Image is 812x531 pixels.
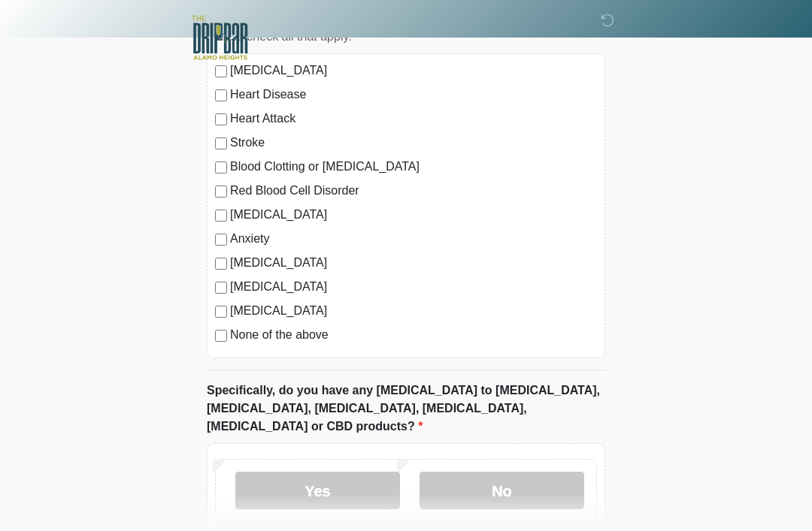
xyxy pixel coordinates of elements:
label: Red Blood Cell Disorder [230,182,597,200]
input: Heart Attack [215,113,227,125]
input: Anxiety [215,234,227,246]
img: The DRIPBaR - Alamo Heights Logo [192,11,248,65]
label: Stroke [230,134,597,152]
input: [MEDICAL_DATA] [215,282,227,294]
input: Heart Disease [215,89,227,101]
input: None of the above [215,330,227,342]
input: [MEDICAL_DATA] [215,258,227,270]
label: Heart Attack [230,110,597,128]
label: Yes [235,472,400,509]
label: Heart Disease [230,86,597,104]
label: Anxiety [230,230,597,248]
label: [MEDICAL_DATA] [230,278,597,296]
label: Specifically, do you have any [MEDICAL_DATA] to [MEDICAL_DATA], [MEDICAL_DATA], [MEDICAL_DATA], [... [207,382,605,436]
label: [MEDICAL_DATA] [230,254,597,272]
label: [MEDICAL_DATA] [230,206,597,224]
input: Blood Clotting or [MEDICAL_DATA] [215,161,227,173]
input: [MEDICAL_DATA] [215,306,227,318]
input: [MEDICAL_DATA] [215,210,227,222]
label: Blood Clotting or [MEDICAL_DATA] [230,158,597,176]
label: No [420,472,584,509]
label: None of the above [230,326,597,344]
input: Red Blood Cell Disorder [215,186,227,198]
label: [MEDICAL_DATA] [230,302,597,320]
input: Stroke [215,137,227,149]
